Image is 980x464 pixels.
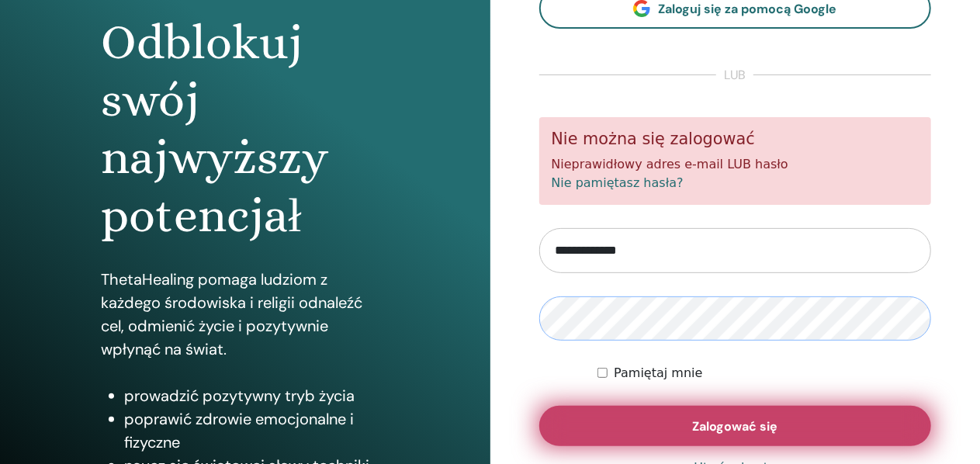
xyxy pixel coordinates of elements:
font: Nieprawidłowy adres e-mail LUB hasło [552,157,788,171]
button: Zalogować się [539,406,932,446]
div: Utrzymuj moje uwierzytelnienie na czas nieokreślony lub do momentu ręcznego wylogowania [597,364,931,383]
font: poprawić zdrowie emocjonalne i fizyczne [124,409,354,452]
font: Odblokuj swój najwyższy potencjał [101,15,328,243]
font: Pamiętaj mnie [614,365,702,380]
font: Nie można się zalogować [552,130,755,148]
font: Lub [724,67,746,83]
font: Zaloguj się za pomocą Google [658,1,836,17]
font: Zalogować się [692,418,777,435]
a: Nie pamiętasz hasła? [552,175,684,190]
font: ThetaHealing pomaga ludziom z każdego środowiska i religii odnaleźć cel, odmienić życie i pozytyw... [101,269,362,359]
font: prowadzić pozytywny tryb życia [124,386,355,406]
